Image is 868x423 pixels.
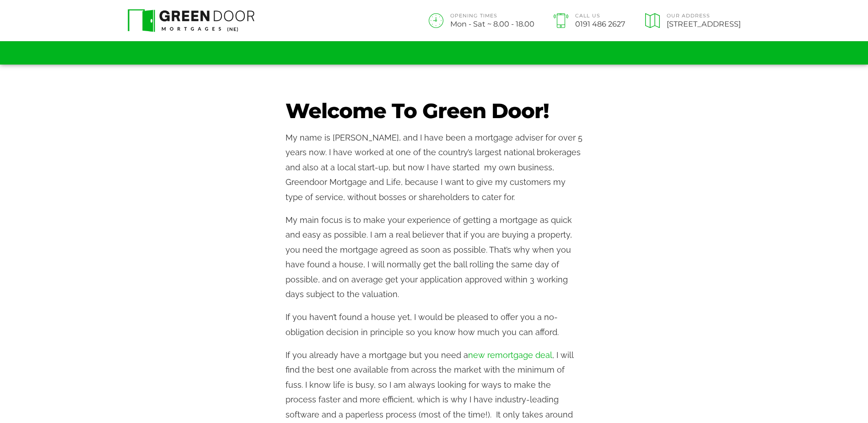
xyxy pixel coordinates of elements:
a: new remortgage deal [468,350,552,360]
span: Mon - Sat ~ 8.00 - 18.00 [450,20,534,27]
span: OPENING TIMES [450,14,534,19]
a: Call Us0191 486 2627 [551,13,625,28]
span: Our Address [667,14,741,19]
p: If you haven’t found a house yet, I would be pleased to offer you a no-obligation decision in pri... [286,310,583,340]
span: 0191 486 2627 [575,20,625,27]
p: My main focus is to make your experience of getting a mortgage as quick and easy as possible. I a... [286,213,583,302]
span: [STREET_ADDRESS] [667,20,741,27]
a: Our Address[STREET_ADDRESS] [642,13,740,28]
span: Welcome To Green Door! [286,98,549,125]
img: Green Door Mortgages North East [128,9,255,32]
span: Call Us [575,14,625,19]
p: My name is [PERSON_NAME], and I have been a mortgage adviser for over 5 years now. I have worked ... [286,130,583,205]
